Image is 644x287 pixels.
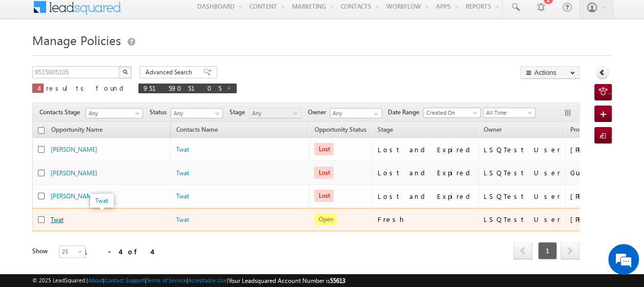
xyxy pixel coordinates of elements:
div: LSQTest User [484,145,560,154]
a: Any [86,108,143,118]
div: Minimize live chat window [168,5,193,30]
input: Type to Search [330,108,382,118]
a: Any [171,108,223,118]
span: Opportunity Name [51,126,102,133]
button: Actions [521,66,579,79]
span: Stage [377,126,392,133]
span: Owner [484,126,502,133]
a: Created On [423,108,481,118]
span: results found [46,84,128,92]
img: Search [122,69,128,74]
div: Chat with us now [53,54,172,67]
a: Twat [95,197,108,204]
span: © 2025 LeadSquared | | | | | [32,276,345,285]
span: Lost [314,190,334,202]
a: prev [513,243,532,259]
span: Owner [308,108,330,117]
span: Lost [314,143,334,155]
a: 25 [59,245,86,258]
span: Contacts Name [171,124,223,137]
div: Show [32,247,51,256]
span: Any [86,109,139,118]
a: All Time [483,108,535,118]
span: Contacts Stage [39,108,84,117]
span: 1 [538,242,557,259]
span: Any [171,109,220,118]
div: Fresh [377,215,473,224]
span: Stage [230,108,249,117]
a: [PERSON_NAME] [51,192,97,200]
a: Opportunity Name [46,124,108,137]
span: Your Leadsquared Account Number is [228,277,345,284]
span: Lost [314,167,334,179]
a: Product [565,124,597,137]
a: Show All Items [368,109,381,119]
a: Twat [176,169,189,177]
textarea: Type your message and hit 'Enter' [13,95,187,212]
div: Lost and Expired [377,168,473,177]
a: Twat [176,216,189,223]
a: About [88,277,103,283]
div: LSQTest User [484,168,560,177]
div: 1 - 4 of 4 [84,245,152,257]
a: [PERSON_NAME] [51,146,97,153]
a: Opportunity Status [309,124,371,137]
div: Lost and Expired [377,192,473,201]
div: LSQTest User [484,215,560,224]
span: next [560,242,579,259]
a: Contact Support [105,277,145,283]
div: LSQTest User [484,192,560,201]
span: 9515905105 [143,84,221,92]
span: Created On [424,108,477,117]
span: Status [150,108,171,117]
div: Lost and Expired [377,145,473,154]
a: Twat [51,216,64,223]
a: Twat [176,192,189,200]
span: 55613 [330,277,345,284]
input: Check all records [38,127,45,134]
span: prev [513,242,532,259]
a: Any [249,108,301,118]
span: All Time [484,108,532,117]
span: Open [314,213,337,225]
span: 4 [37,84,38,92]
a: Twat [176,146,189,153]
span: Manage Policies [32,32,121,48]
span: Any [250,109,298,118]
a: Stage [372,124,398,137]
em: Start Chat [139,220,186,234]
span: Advanced Search [146,68,195,77]
a: Terms of Service [147,277,186,283]
a: next [560,243,579,259]
a: [PERSON_NAME] [51,169,97,177]
span: Product [570,126,592,133]
a: Acceptable Use [188,277,227,283]
span: 25 [59,247,87,256]
span: Date Range [388,108,423,117]
img: d_60004797649_company_0_60004797649 [17,54,43,67]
